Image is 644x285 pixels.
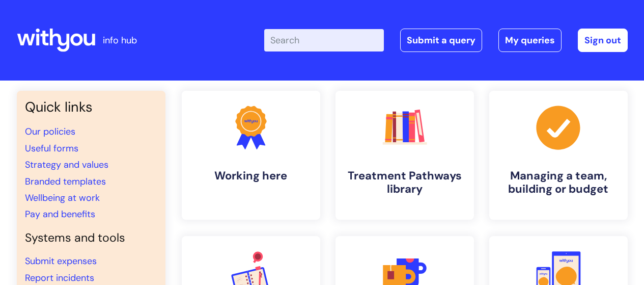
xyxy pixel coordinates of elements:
a: Useful forms [25,142,78,154]
a: Treatment Pathways library [335,91,474,220]
p: info hub [103,32,137,48]
a: Branded templates [25,175,106,188]
a: Our policies [25,125,75,138]
a: Sign out [578,29,628,52]
a: My queries [498,29,562,52]
a: Managing a team, building or budget [489,91,628,220]
h4: Systems and tools [25,231,157,245]
a: Wellbeing at work [25,192,100,204]
div: | - [264,29,628,52]
input: Search [264,29,384,51]
h3: Quick links [25,99,157,115]
a: Pay and benefits [25,208,95,220]
a: Submit a query [400,29,482,52]
a: Working here [182,91,320,220]
a: Strategy and values [25,159,108,171]
a: Submit expenses [25,255,97,267]
h4: Treatment Pathways library [344,169,466,196]
h4: Managing a team, building or budget [497,169,620,196]
h4: Working here [190,169,312,183]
